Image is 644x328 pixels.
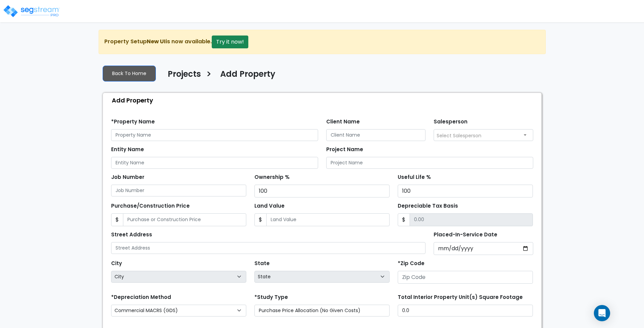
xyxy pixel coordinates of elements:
[99,30,546,54] div: Property Setup is now available.
[398,202,458,210] label: Depreciable Tax Basis
[434,231,497,239] label: Placed-In-Service Date
[326,118,360,126] label: Client Name
[3,4,60,18] img: logo_pro_r.png
[398,213,410,226] span: $
[254,213,267,226] span: $
[326,157,533,169] input: Project Name
[111,146,144,154] label: Entity Name
[123,213,246,226] input: Purchase or Construction Price
[111,231,152,239] label: Street Address
[111,202,190,210] label: Purchase/Construction Price
[111,242,426,254] input: Street Address
[206,69,212,82] h3: >
[594,305,610,321] div: Open Intercom Messenger
[215,69,275,84] a: Add Property
[254,173,290,181] label: Ownership %
[168,69,201,81] h4: Projects
[103,66,156,81] a: Back To Home
[398,173,431,181] label: Useful Life %
[434,118,468,126] label: Salesperson
[398,185,533,197] input: Useful Life %
[163,69,201,84] a: Projects
[111,185,246,196] input: Job Number
[326,146,363,154] label: Project Name
[266,213,390,226] input: Land Value
[254,202,285,210] label: Land Value
[398,305,533,317] input: total square foot
[111,129,318,141] input: Property Name
[111,173,144,181] label: Job Number
[398,294,523,301] label: Total Interior Property Unit(s) Square Footage
[212,36,248,48] button: Try it now!
[106,93,541,108] div: Add Property
[147,38,166,45] strong: New UI
[111,260,122,267] label: City
[398,271,533,284] input: Zip Code
[326,129,426,141] input: Client Name
[254,294,288,301] label: *Study Type
[254,185,390,197] input: Ownership %
[111,294,171,301] label: *Depreciation Method
[254,260,270,267] label: State
[437,132,481,139] span: Select Salesperson
[111,213,123,226] span: $
[398,260,424,267] label: *Zip Code
[410,213,533,226] input: 0.00
[220,69,275,81] h4: Add Property
[111,118,155,126] label: *Property Name
[111,157,318,169] input: Entity Name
